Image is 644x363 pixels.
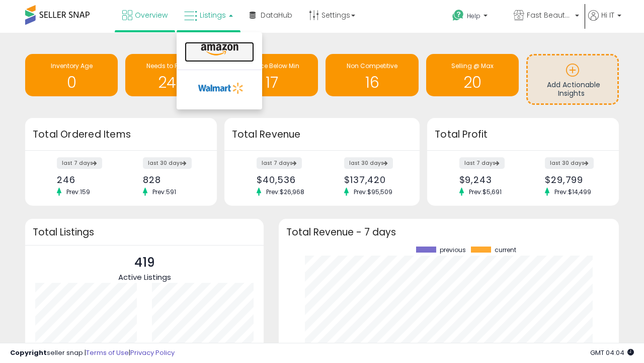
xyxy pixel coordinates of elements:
h1: 20 [431,74,514,91]
span: BB Price Below Min [244,62,299,70]
label: last 30 days [545,157,594,169]
span: previous [440,247,466,254]
span: Help [467,12,480,20]
span: Listings [200,10,226,20]
span: DataHub [261,10,292,20]
a: BB Price Below Min 17 [225,54,318,96]
div: seller snap | | [10,348,175,358]
h1: 246 [130,74,213,91]
span: Prev: $95,509 [349,188,397,196]
span: Prev: 159 [61,188,95,196]
a: Terms of Use [86,348,129,357]
span: current [495,247,516,254]
span: Fast Beauty ([GEOGRAPHIC_DATA]) [527,10,572,20]
a: Non Competitive 16 [326,54,418,96]
span: Needs to Reprice [146,62,197,70]
span: Overview [135,10,168,20]
a: Inventory Age 0 [25,54,118,96]
a: Hi IT [588,10,621,33]
a: Add Actionable Insights [528,55,617,103]
p: 419 [118,253,171,272]
label: last 30 days [344,157,393,169]
span: Hi IT [601,10,614,20]
i: Get Help [452,9,464,22]
a: Selling @ Max 20 [426,54,519,96]
strong: Copyright [10,348,47,357]
span: 2025-09-11 04:04 GMT [590,348,634,357]
span: Prev: $26,968 [261,188,309,196]
h3: Total Revenue - 7 days [286,228,611,236]
span: Prev: 591 [147,188,181,196]
span: Add Actionable Insights [547,80,600,99]
div: $137,420 [344,174,402,185]
div: 246 [57,174,113,185]
h3: Total Revenue [232,128,412,142]
h3: Total Profit [435,128,611,142]
span: Non Competitive [347,62,397,70]
label: last 30 days [143,157,192,169]
label: last 7 days [257,157,302,169]
label: last 7 days [57,157,102,169]
h1: 17 [230,74,313,91]
a: Help [444,2,505,33]
label: last 7 days [459,157,505,169]
div: $9,243 [459,174,516,185]
div: 828 [143,174,199,185]
h3: Total Ordered Items [33,128,209,142]
h1: 16 [331,74,413,91]
span: Inventory Age [51,62,93,70]
span: Selling @ Max [451,62,494,70]
a: Needs to Reprice 246 [125,54,218,96]
div: $40,536 [257,174,314,185]
span: Prev: $5,691 [464,188,507,196]
h1: 0 [30,74,113,91]
h3: Total Listings [33,228,256,236]
span: Active Listings [118,272,171,282]
span: Prev: $14,499 [549,188,596,196]
a: Privacy Policy [130,348,175,357]
div: $29,799 [545,174,601,185]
